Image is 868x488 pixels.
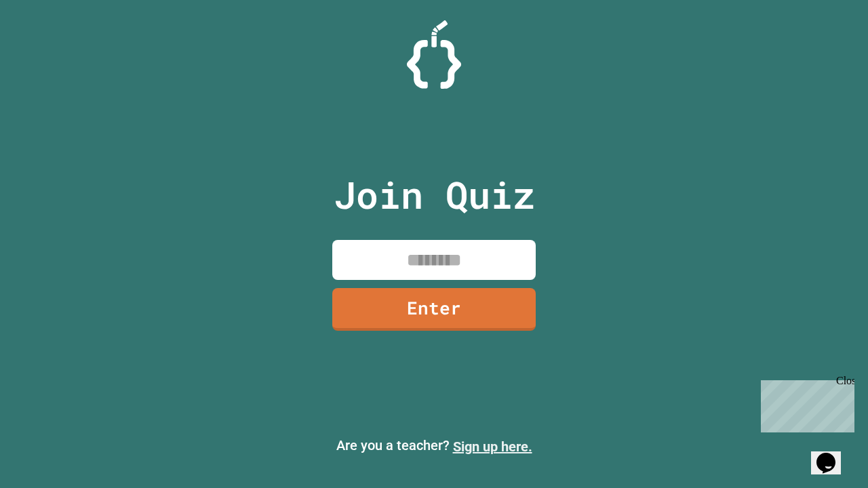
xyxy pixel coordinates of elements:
a: Enter [332,288,536,331]
img: Logo.svg [407,20,461,89]
iframe: chat widget [811,434,854,474]
p: Are you a teacher? [11,435,857,457]
div: Chat with us now!Close [5,5,94,86]
iframe: chat widget [755,375,854,432]
p: Join Quiz [334,167,535,223]
a: Sign up here. [453,439,532,455]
